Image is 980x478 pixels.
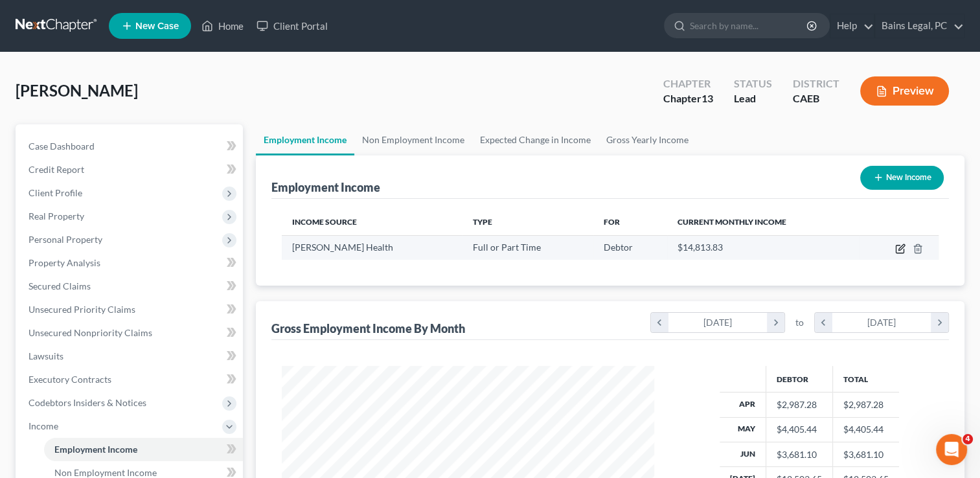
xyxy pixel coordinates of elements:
span: to [795,316,804,329]
iframe: Intercom live chat [936,434,967,465]
span: Non Employment Income [54,467,157,478]
th: Apr [720,393,766,417]
i: chevron_left [815,313,832,332]
a: Executory Contracts [18,368,243,391]
span: Current Monthly Income [678,217,786,227]
a: Bains Legal, PC [875,14,964,38]
a: Unsecured Nonpriority Claims [18,321,243,345]
span: Real Property [28,211,84,222]
span: Unsecured Nonpriority Claims [28,327,152,338]
a: Employment Income [256,124,354,155]
button: Preview [860,76,949,106]
span: Debtor [604,242,633,253]
div: Lead [734,91,772,106]
a: Employment Income [44,438,243,461]
a: Help [830,14,874,38]
span: Lawsuits [28,350,63,361]
a: Property Analysis [18,251,243,275]
span: Full or Part Time [472,242,540,253]
div: $3,681.10 [777,448,822,461]
div: $4,405.44 [777,423,822,436]
div: [DATE] [832,313,931,332]
th: May [720,417,766,442]
a: Case Dashboard [18,135,243,158]
a: Lawsuits [18,345,243,368]
a: Gross Yearly Income [598,124,696,155]
td: $3,681.10 [832,442,899,466]
a: Client Portal [250,14,334,38]
span: $14,813.83 [678,242,723,253]
a: Expected Change in Income [472,124,598,155]
a: Secured Claims [18,275,243,298]
span: For [604,217,620,227]
span: 4 [963,434,973,444]
th: Total [832,366,899,392]
span: Income Source [292,217,357,227]
th: Debtor [766,366,832,392]
span: Codebtors Insiders & Notices [28,397,146,408]
span: Employment Income [54,444,137,455]
a: Unsecured Priority Claims [18,298,243,321]
div: [DATE] [668,313,768,332]
span: Income [28,420,58,431]
span: Type [472,217,492,227]
span: 13 [701,92,713,104]
span: New Case [135,21,179,31]
span: Client Profile [28,187,82,198]
div: $2,987.28 [777,398,822,411]
i: chevron_right [931,313,948,332]
div: CAEB [793,91,839,106]
button: New Income [860,166,944,190]
div: Chapter [663,76,713,91]
span: Case Dashboard [28,141,95,152]
div: Chapter [663,91,713,106]
div: District [793,76,839,91]
span: Executory Contracts [28,374,111,385]
span: Property Analysis [28,257,100,268]
i: chevron_right [767,313,784,332]
td: $2,987.28 [832,393,899,417]
td: $4,405.44 [832,417,899,442]
a: Non Employment Income [354,124,472,155]
i: chevron_left [651,313,668,332]
div: Status [734,76,772,91]
span: Unsecured Priority Claims [28,304,135,315]
input: Search by name... [690,14,808,38]
div: Gross Employment Income By Month [271,321,465,336]
div: Employment Income [271,179,380,195]
a: Home [195,14,250,38]
span: [PERSON_NAME] [16,81,138,100]
a: Credit Report [18,158,243,181]
th: Jun [720,442,766,466]
span: Personal Property [28,234,102,245]
span: Credit Report [28,164,84,175]
span: [PERSON_NAME] Health [292,242,393,253]
span: Secured Claims [28,280,91,291]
